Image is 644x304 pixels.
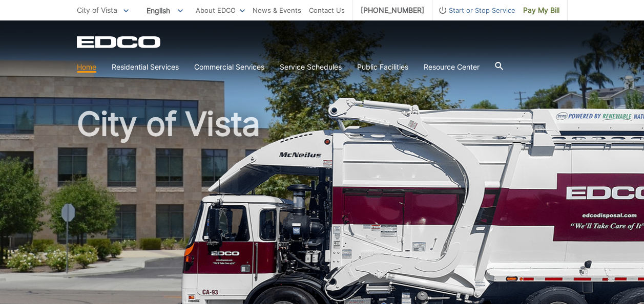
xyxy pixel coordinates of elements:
a: Commercial Services [194,61,264,73]
a: Service Schedules [280,61,342,73]
a: Residential Services [112,61,179,73]
a: Resource Center [424,61,480,73]
a: News & Events [253,5,301,16]
a: Home [77,61,96,73]
a: Public Facilities [357,61,408,73]
span: City of Vista [77,6,117,14]
a: Contact Us [309,5,345,16]
a: EDCD logo. Return to the homepage. [77,36,162,48]
a: About EDCO [196,5,245,16]
span: English [139,2,191,19]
